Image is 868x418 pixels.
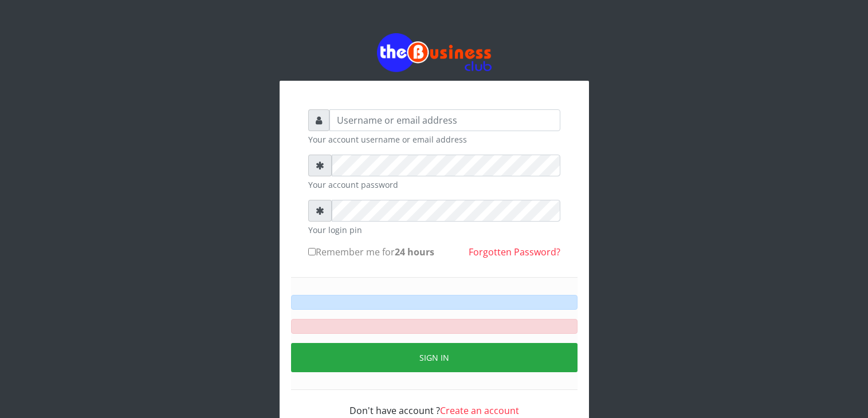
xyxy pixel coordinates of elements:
a: Forgotten Password? [469,246,560,258]
small: Your account username or email address [308,133,560,145]
button: Sign in [291,343,578,372]
small: Your account password [308,179,560,191]
div: Don't have account ? [308,390,560,417]
small: Your login pin [308,224,560,236]
label: Remember me for [308,245,434,259]
input: Remember me for24 hours [308,248,316,255]
a: Create an account [440,404,519,417]
input: Username or email address [329,109,560,131]
b: 24 hours [395,246,434,258]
